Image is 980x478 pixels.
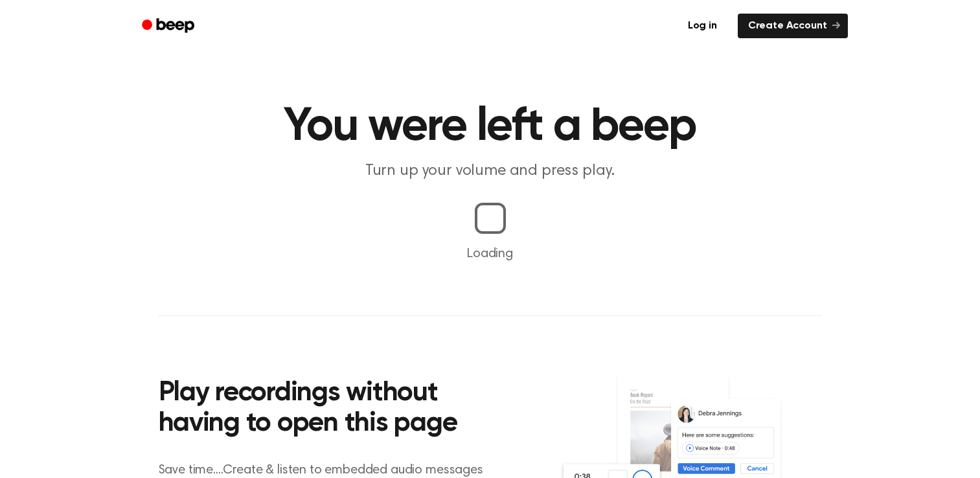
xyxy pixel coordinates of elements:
[159,104,822,150] h1: You were left a beep
[159,378,508,440] h2: Play recordings without having to open this page
[242,161,739,182] p: Turn up your volume and press play.
[133,14,206,39] a: Beep
[675,11,730,41] a: Log in
[738,14,848,38] a: Create Account
[16,244,964,264] p: Loading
